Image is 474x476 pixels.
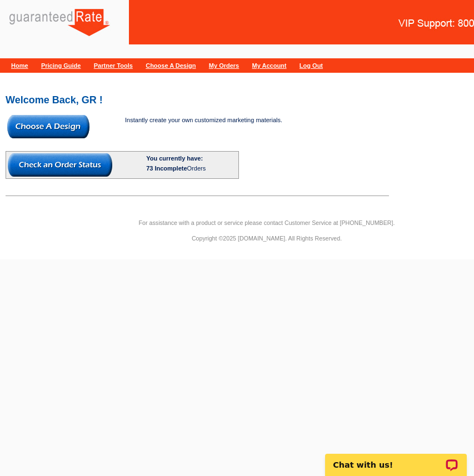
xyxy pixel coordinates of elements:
[11,62,28,69] a: Home
[7,115,89,138] img: button-choose-design.gif
[146,165,187,172] span: 73 Incomplete
[300,62,323,69] a: Log Out
[94,62,133,69] a: Partner Tools
[146,155,203,162] b: You currently have:
[41,62,81,69] a: Pricing Guide
[8,153,112,177] img: button-check-order-status.gif
[146,163,237,173] div: Orders
[146,62,196,69] a: Choose A Design
[125,117,282,123] span: Instantly create your own customized marketing materials.
[318,441,474,476] iframe: LiveChat chat widget
[209,62,239,69] a: My Orders
[252,62,287,69] a: My Account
